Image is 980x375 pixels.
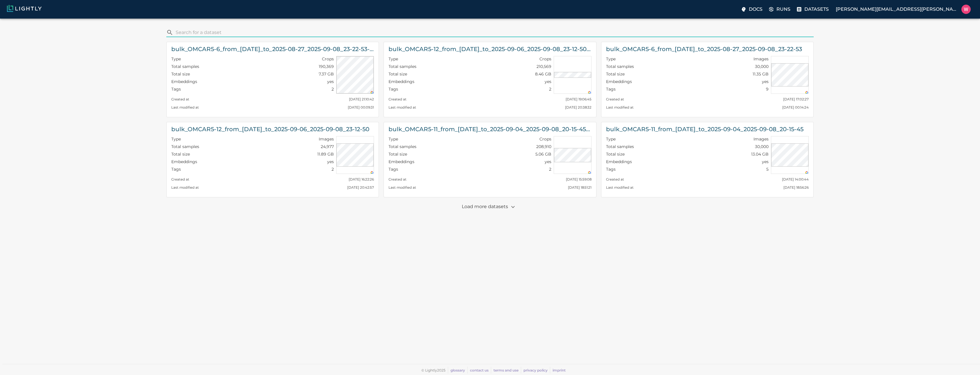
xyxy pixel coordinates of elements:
a: bulk_OMCAR5-6_from_[DATE]_to_2025-08-27_2025-09-08_23-22-53TypeImagesTotal samples30,000Total siz... [601,42,814,117]
a: privacy policy [523,368,548,372]
p: Type [389,56,398,62]
p: yes [545,159,551,165]
p: Docs [749,6,762,13]
p: Load more datasets [462,202,518,212]
p: 208,910 [536,144,551,149]
p: Runs [776,6,790,13]
label: [PERSON_NAME][EMAIL_ADDRESS][PERSON_NAME]William Maio [833,3,973,16]
small: [DATE] 16:22:26 [349,177,374,181]
small: Last modified at [171,105,199,109]
p: Total samples [171,64,199,69]
small: Last modified at [389,105,416,109]
p: Total size [389,71,407,77]
p: Total size [171,71,190,77]
small: Last modified at [171,185,199,190]
p: 30,000 [755,64,769,69]
p: Type [606,56,616,62]
p: Crops [539,56,551,62]
small: [DATE] 15:59:08 [566,177,591,181]
p: 24,977 [321,144,334,149]
h6: bulk_OMCAR5-12_from_2025-09-02_to_2025-09-06_2025-09-08_23-12-50 [171,125,369,134]
p: 5.06 GB [535,151,551,157]
p: Crops [322,56,334,62]
p: Type [171,136,181,142]
a: Runs [767,4,793,15]
p: Crops [539,136,551,142]
p: 5 [766,166,769,172]
p: Total samples [606,144,634,149]
p: Embeddings [389,159,414,165]
p: 13.04 GB [751,151,769,157]
p: 2 [332,166,334,172]
small: Last modified at [389,185,416,190]
p: Embeddings [606,159,632,165]
p: Total size [389,151,407,157]
p: 2 [549,86,551,92]
p: Tags [171,86,181,92]
h6: bulk_OMCAR5-12_from_2025-09-02_to_2025-09-06_2025-09-08_23-12-50-crops-bounding_box [389,44,591,54]
h6: bulk_OMCAR5-11_from_2025-09-03_to_2025-09-04_2025-09-08_20-15-45-crops-bounding_box [389,125,591,134]
small: Last modified at [606,105,634,109]
p: Tags [389,166,398,172]
p: yes [545,79,551,84]
label: Datasets [795,4,831,15]
h6: bulk_OMCAR5-6_from_2025-08-26_to_2025-08-27_2025-09-08_23-22-53 [606,44,802,54]
p: 2 [332,86,334,92]
p: Total size [606,151,625,157]
small: [DATE] 21:10:42 [349,97,374,101]
small: [DATE] 17:02:27 [783,97,809,101]
p: Type [171,56,181,62]
a: bulk_OMCAR5-12_from_[DATE]_to_2025-09-06_2025-09-08_23-12-50TypeImagesTotal samples24,977Total si... [166,122,379,197]
p: Embeddings [606,79,632,84]
small: [DATE] 00:14:24 [782,105,809,109]
small: [DATE] 20:38:32 [565,105,591,109]
p: 11.89 GB [317,151,334,157]
p: Total samples [606,64,634,69]
p: Total samples [389,144,416,149]
a: bulk_OMCAR5-6_from_[DATE]_to_2025-08-27_2025-09-08_23-22-53-crops-bounding_boxTypeCropsTotal samp... [166,42,379,117]
small: Created at [389,97,407,101]
small: Last modified at [606,185,634,190]
h6: bulk_OMCAR5-6_from_2025-08-26_to_2025-08-27_2025-09-08_23-22-53-crops-bounding_box [171,44,374,54]
p: Total size [606,71,625,77]
img: William Maio [961,5,971,14]
p: Embeddings [171,159,197,165]
small: Created at [606,177,624,181]
p: 9 [766,86,769,92]
small: [DATE] 18:51:21 [568,185,591,190]
p: 30,000 [755,144,769,149]
p: Type [389,136,398,142]
p: yes [762,79,769,84]
p: Embeddings [389,79,414,84]
p: Datasets [804,6,829,13]
p: [PERSON_NAME][EMAIL_ADDRESS][PERSON_NAME] [836,6,959,13]
p: Type [606,136,616,142]
span: © Lightly 2025 [421,368,446,372]
a: bulk_OMCAR5-12_from_[DATE]_to_2025-09-06_2025-09-08_23-12-50-crops-bounding_boxTypeCropsTotal sam... [384,42,596,117]
p: Total size [171,151,190,157]
small: [DATE] 19:06:45 [566,97,591,101]
a: bulk_OMCAR5-11_from_[DATE]_to_2025-09-04_2025-09-08_20-15-45-crops-bounding_boxTypeCropsTotal sam... [384,122,596,197]
a: imprint [553,368,566,372]
label: Docs [740,4,765,15]
a: terms and use [493,368,518,372]
p: yes [327,79,334,84]
img: Lightly [7,5,42,12]
p: 11.35 GB [753,71,769,77]
small: [DATE] 18:56:26 [783,185,809,190]
p: Tags [606,86,616,92]
a: glossary [450,368,465,372]
p: 8.46 GB [535,71,551,77]
a: contact us [470,368,489,372]
p: Total samples [171,144,199,149]
p: Images [753,136,769,142]
p: Embeddings [171,79,197,84]
input: search [176,28,811,37]
p: Tags [606,166,616,172]
small: Created at [171,97,189,101]
small: Created at [606,97,624,101]
p: 7.37 GB [319,71,334,77]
